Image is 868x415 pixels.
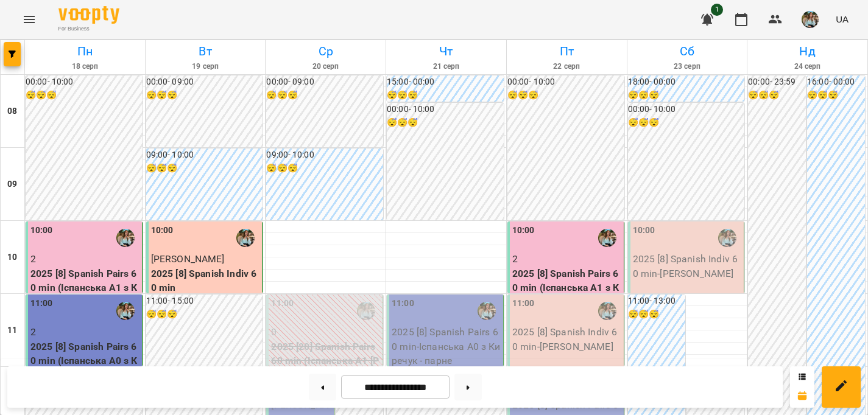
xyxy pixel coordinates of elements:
label: 11:00 [30,297,53,310]
h6: Нд [749,42,866,61]
label: 10:00 [151,224,174,237]
label: 10:00 [30,224,53,237]
h6: 00:00 - 09:00 [146,75,263,89]
img: Киречук Валерія Володимирівна (і) [357,302,375,320]
h6: 19 серп [147,61,264,72]
img: Киречук Валерія Володимирівна (і) [236,229,255,247]
img: Voopty Logo [58,6,119,24]
h6: 00:00 - 23:59 [748,75,806,89]
label: 10:00 [633,224,655,237]
label: 11:00 [271,297,294,310]
h6: 😴😴😴 [628,89,745,102]
button: UA [831,8,853,30]
h6: 16:00 - 00:00 [807,75,865,89]
h6: 09:00 - 10:00 [146,148,263,162]
p: 2025 [20] Spanish Pairs 60 min (Іспанська А1 [PERSON_NAME] - пара) [271,340,380,383]
h6: 11 [7,324,17,337]
h6: Сб [629,42,746,61]
label: 10:00 [512,224,535,237]
span: UA [836,13,849,26]
h6: 😴😴😴 [387,116,504,130]
p: 2 [30,252,139,267]
h6: 00:00 - 10:00 [628,103,745,116]
p: 0 [271,325,380,340]
h6: 20 серп [267,61,384,72]
p: 2025 [8] Spanish Indiv 60 min [151,267,260,295]
h6: 😴😴😴 [146,89,263,102]
span: 1 [711,4,723,16]
h6: Ср [267,42,384,61]
p: 2025 [8] Spanish Pairs 60 min (Іспанська А1 з Киречук - пара [PERSON_NAME] ) [30,267,139,324]
h6: 09:00 - 10:00 [266,148,383,162]
label: 11:00 [392,297,414,310]
p: 2025 [8] Spanish Pairs 60 min (Іспанська А0 з Киречук - парне ) [30,340,139,383]
p: 2025 [8] Spanish Pairs 60 min (Іспанська А1 з Киречук - пара [PERSON_NAME] ) [512,267,621,324]
h6: 😴😴😴 [266,89,383,102]
h6: 21 серп [388,61,504,72]
h6: 😴😴😴 [146,308,263,321]
h6: 00:00 - 10:00 [507,75,624,89]
h6: 24 серп [749,61,866,72]
h6: 15:00 - 00:00 [387,75,504,89]
p: 2025 [8] Spanish Pairs 60 min - Іспанська А0 з Киречук - парне [392,325,501,368]
h6: 11:00 - 13:00 [628,295,686,308]
span: For Business [58,25,119,33]
h6: 😴😴😴 [628,116,745,130]
p: 2 [512,252,621,267]
h6: 22 серп [509,61,625,72]
h6: 00:00 - 09:00 [266,75,383,89]
h6: Вт [147,42,264,61]
h6: 18:00 - 00:00 [628,75,745,89]
h6: 10 [7,251,17,264]
h6: 😴😴😴 [26,89,143,102]
img: 856b7ccd7d7b6bcc05e1771fbbe895a7.jfif [802,11,819,28]
button: Menu [15,5,44,34]
h6: Пт [509,42,625,61]
h6: 😴😴😴 [748,89,806,102]
h6: 😴😴😴 [507,89,624,102]
img: Киречук Валерія Володимирівна (і) [116,229,135,247]
p: 2025 [8] Spanish Indiv 60 min - [PERSON_NAME] [633,252,742,281]
img: Киречук Валерія Володимирівна (і) [718,229,736,247]
h6: 11:00 - 15:00 [146,295,263,308]
span: [PERSON_NAME] [151,253,225,265]
h6: 00:00 - 10:00 [26,75,143,89]
h6: 😴😴😴 [807,89,865,102]
img: Киречук Валерія Володимирівна (і) [116,302,135,320]
h6: Чт [388,42,504,61]
img: Киречук Валерія Володимирівна (і) [478,302,496,320]
p: 2025 [8] Spanish Indiv 60 min - [PERSON_NAME] [512,325,621,354]
p: 2 [30,325,139,340]
h6: 08 [7,105,17,118]
h6: Пн [27,42,143,61]
h6: 18 серп [27,61,143,72]
h6: 😴😴😴 [387,89,504,102]
h6: 😴😴😴 [266,162,383,175]
img: Киречук Валерія Володимирівна (і) [598,229,616,247]
h6: 23 серп [629,61,746,72]
img: Киречук Валерія Володимирівна (і) [598,302,616,320]
h6: 00:00 - 10:00 [387,103,504,116]
h6: 😴😴😴 [628,308,686,321]
h6: 09 [7,178,17,191]
h6: 😴😴😴 [146,162,263,175]
label: 11:00 [512,297,535,310]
